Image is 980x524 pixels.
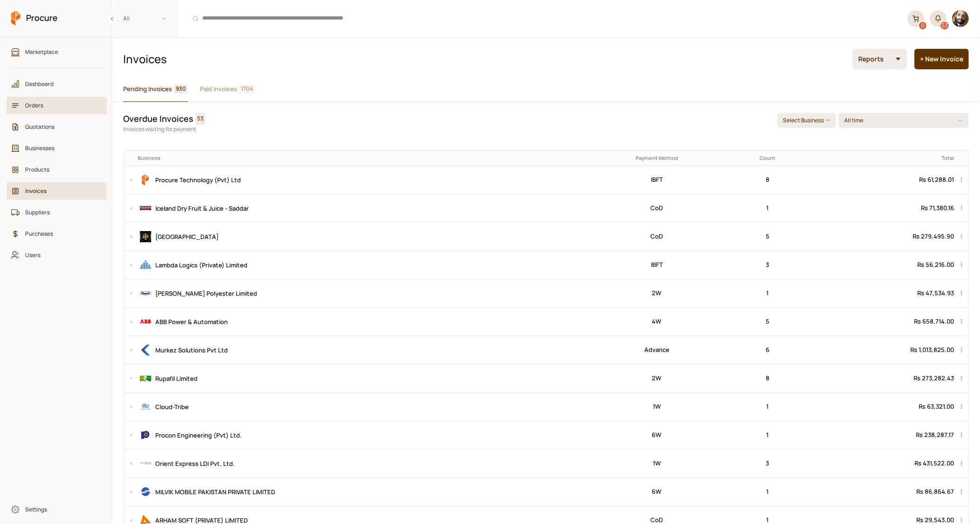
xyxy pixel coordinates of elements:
td: Rs 71,380.16 [802,194,957,222]
a: Products [7,161,107,179]
button: + New Invoice [914,49,969,69]
span: Iceland Dry Fruit & Juice - Saddar [156,204,249,212]
td: Rs 431,522.00 [802,449,957,478]
span: Procon Engineering (Pvt) Ltd. [156,431,242,439]
a: Marketplace [7,43,107,61]
div: Rupali Polyester Limited [138,286,577,301]
a: Quotations [7,118,107,136]
td: 8 [733,166,802,194]
div: 53 [940,22,949,29]
span: Orders [25,101,95,110]
td: 4W [581,307,733,336]
td: 6W [581,421,733,449]
td: Advance [581,336,733,364]
th: Total [802,151,957,166]
div: Murkez Solutions Pvt Ltd [138,343,577,358]
th: Count [733,151,802,166]
td: Rs 56,216.00 [802,251,957,279]
span: Rupafil Limited [156,374,198,383]
span: Invoices [25,186,95,195]
td: Rs 273,282.43 [802,364,957,392]
a: Settings [7,501,107,518]
div: Orient Express LDI Pvt. Ltd. [138,456,577,471]
td: 1 [733,392,802,421]
a: Procure [11,11,58,27]
td: 5 [733,307,802,336]
td: Rs 1,013,825.00 [802,336,957,364]
th: Payment Method [581,151,733,166]
a: Dashboard [7,75,107,93]
td: 6W [581,478,733,506]
span: [PERSON_NAME] Polyester Limited [156,289,258,298]
div: ABB Power & Automation [138,314,577,329]
td: 1 [733,421,802,449]
td: 5 [733,222,802,251]
td: Rs 279,495.90 [802,222,957,251]
span: Lambda Logics (Private) Limited [156,261,248,269]
td: IBFT [581,251,733,279]
span: Cloud-Tribe [156,403,189,411]
span: Businesses [25,144,95,153]
div: Rupafil Limited [138,371,577,386]
button: Select Business [777,113,836,128]
p: All time [844,116,865,125]
a: Invoices [7,182,107,200]
span: Marketplace [25,47,95,56]
td: 1 [733,279,802,307]
td: Rs 658,714.00 [802,307,957,336]
a: Businesses [7,139,107,157]
th: Business [135,151,581,166]
p: Invoices waiting for payment [123,125,770,133]
td: IBFT [581,166,733,194]
span: Dashboard [25,80,95,88]
div: 0 [919,22,927,29]
span: Murkez Solutions Pvt Ltd [156,346,228,354]
span: Procure [26,12,58,24]
td: 1 [733,478,802,506]
span: All [112,11,177,26]
td: 1W [581,392,733,421]
a: Suppliers [7,204,107,221]
span: Purchases [25,229,95,238]
button: 53 [930,10,947,27]
span: Pending Invoices [123,84,172,94]
a: Purchases [7,225,107,243]
td: 2W [581,279,733,307]
span: Users [25,251,95,259]
span: [GEOGRAPHIC_DATA] [156,232,219,241]
div: Lambda Logics (Private) Limited [138,258,577,272]
td: 2W [581,364,733,392]
div: Hilton Suites Hotel [138,229,577,244]
span: Suppliers [25,208,95,217]
td: CoD [581,194,733,222]
a: Orders [7,97,107,114]
td: Rs 238,287.17 [802,421,957,449]
td: 8 [733,364,802,392]
div: Procon Engineering (Pvt) Ltd. [138,428,577,443]
td: 1 [733,194,802,222]
span: Quotations [25,122,95,131]
td: 3 [733,251,802,279]
td: Rs 86,864.67 [802,478,957,506]
span: ABB Power & Automation [156,318,228,326]
span: Procure Technology (Pvt) Ltd [156,176,241,184]
h1: Invoices [123,51,845,67]
td: Rs 63,321.00 [802,392,957,421]
span: Orient Express LDI Pvt. Ltd. [156,459,235,468]
span: 53 [195,113,205,125]
div: Cloud-Tribe [138,399,577,414]
span: Settings [25,505,95,514]
button: All time [839,113,969,128]
span: Paid Invoices [200,84,237,94]
span: MILVIK MOBILE PAKISTAN PRIVATE LIMITED [156,488,276,496]
td: Rs 61,288.01 [802,166,957,194]
input: Products, Businesses, Users, Suppliers, Orders, and Purchases [183,7,902,30]
td: Rs 47,534.93 [802,279,957,307]
span: Products [25,165,95,174]
span: 1704 [239,84,255,93]
td: CoD [581,222,733,251]
a: 0 [907,10,924,27]
span: 930 [174,84,188,93]
td: 1W [581,449,733,478]
span: All [123,14,130,23]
